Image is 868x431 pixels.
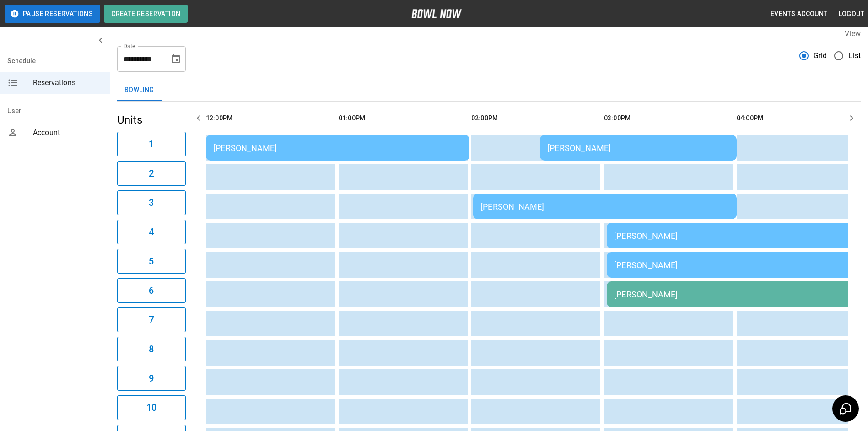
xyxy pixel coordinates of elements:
button: 5 [117,249,186,274]
div: inventory tabs [117,79,861,101]
span: Account [33,127,102,138]
h6: 3 [149,195,154,210]
label: View [845,29,861,38]
span: Reservations [33,77,102,88]
div: [PERSON_NAME] [614,231,863,241]
h6: 6 [149,283,154,298]
button: Logout [835,5,868,22]
h5: Units [117,113,186,127]
h6: 4 [149,225,154,239]
button: 9 [117,366,186,391]
button: 10 [117,395,186,420]
span: List [848,50,861,61]
h6: 5 [149,254,154,269]
span: Grid [814,50,827,61]
th: 12:00PM [206,105,335,131]
button: 2 [117,161,186,186]
div: [PERSON_NAME] [614,260,863,270]
button: 6 [117,278,186,303]
button: 8 [117,337,186,361]
h6: 7 [149,312,154,327]
button: Events Account [767,5,831,22]
button: 3 [117,190,186,215]
div: [PERSON_NAME] [547,143,729,153]
button: 4 [117,220,186,244]
div: [PERSON_NAME] [480,202,729,211]
th: 02:00PM [471,105,600,131]
h6: 9 [149,371,154,386]
button: Choose date, selected date is Aug 23, 2025 [167,50,185,68]
h6: 8 [149,342,154,356]
h6: 2 [149,166,154,181]
div: [PERSON_NAME] [213,143,462,153]
button: 7 [117,307,186,332]
th: 03:00PM [604,105,733,131]
div: [PERSON_NAME] [614,290,863,299]
h6: 10 [146,400,156,415]
button: 1 [117,132,186,156]
button: Pause Reservations [5,5,100,23]
img: logo [411,9,462,18]
button: Create Reservation [104,5,188,23]
h6: 1 [149,137,154,151]
button: Bowling [117,79,162,101]
th: 01:00PM [339,105,468,131]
